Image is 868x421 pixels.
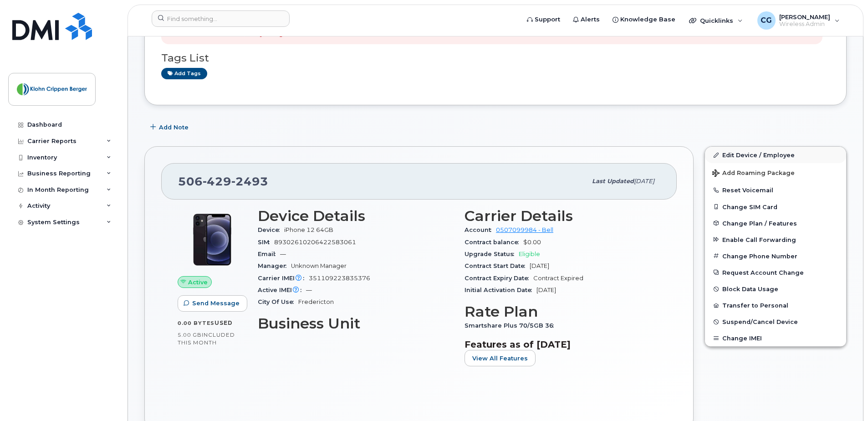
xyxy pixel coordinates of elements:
span: Email [258,251,280,257]
span: Carrier IMEI [258,275,309,282]
span: Eligible [519,251,540,257]
span: 2493 [231,175,268,188]
span: 351109223835376 [309,275,370,282]
span: iPhone 12 64GB [284,226,333,233]
span: included this month [178,331,235,346]
span: Account [465,226,496,233]
span: 0.00 Bytes [178,320,214,326]
span: used [214,319,233,326]
span: Last updated [592,178,634,185]
button: Change Phone Number [705,248,846,264]
button: Change SIM Card [705,199,846,215]
span: [PERSON_NAME] [779,13,830,21]
button: Block Data Usage [705,281,846,297]
button: Suspend/Cancel Device [705,313,846,330]
span: 5.00 GB [178,332,202,338]
span: View All Features [472,354,528,363]
h3: Device Details [258,208,454,224]
button: Send Message [178,295,247,312]
span: Enable Call Forwarding [722,236,796,243]
div: Quicklinks [683,11,749,30]
span: Active IMEI [258,287,306,293]
span: — [280,251,286,257]
span: Alerts [581,15,600,24]
span: [DATE] [536,287,556,293]
span: Contract Expired [533,275,583,282]
span: Send Message [192,299,240,308]
h3: Tags List [161,52,830,64]
h3: Carrier Details [465,208,660,224]
button: Add Note [144,119,196,135]
h3: Business Unit [258,315,454,332]
h3: Rate Plan [465,303,660,320]
a: 0507099984 - Bell [496,226,553,233]
span: [DATE] [634,178,654,185]
span: Support [535,15,560,24]
span: Active [188,278,208,287]
button: Reset Voicemail [705,182,846,198]
span: CG [761,15,772,26]
button: Enable Call Forwarding [705,231,846,248]
span: [DATE] [530,262,549,269]
button: Add Roaming Package [705,163,846,182]
span: Add Note [159,123,189,132]
span: 506 [178,175,268,188]
span: 89302610206422583061 [274,239,356,246]
span: 429 [203,175,231,188]
span: Contract Start Date [465,262,530,269]
a: Add tags [161,68,207,79]
span: Quicklinks [700,17,733,24]
span: Smartshare Plus 70/5GB 36 [465,322,558,329]
span: Change Plan / Features [722,220,797,226]
span: Upgrade Status [465,251,519,257]
span: Device [258,226,284,233]
img: iPhone_12.jpg [185,212,240,267]
span: SIM [258,239,274,246]
button: View All Features [465,350,536,366]
span: Initial Activation Date [465,287,536,293]
button: Change IMEI [705,330,846,346]
button: Transfer to Personal [705,297,846,313]
a: Alerts [567,10,606,29]
a: Support [521,10,567,29]
span: Knowledge Base [620,15,675,24]
button: Change Plan / Features [705,215,846,231]
span: Add Roaming Package [712,169,795,178]
input: Find something... [152,10,290,27]
span: $0.00 [523,239,541,246]
span: Unknown Manager [291,262,347,269]
a: Edit Device / Employee [705,147,846,163]
span: Manager [258,262,291,269]
span: — [306,287,312,293]
a: Knowledge Base [606,10,682,29]
button: Request Account Change [705,264,846,281]
span: Contract Expiry Date [465,275,533,282]
div: Chris Galazka [751,11,846,30]
span: Fredericton [298,298,334,305]
h3: Features as of [DATE] [465,339,660,350]
span: Wireless Admin [779,21,830,28]
span: City Of Use [258,298,298,305]
span: Suspend/Cancel Device [722,318,798,325]
span: Contract balance [465,239,523,246]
